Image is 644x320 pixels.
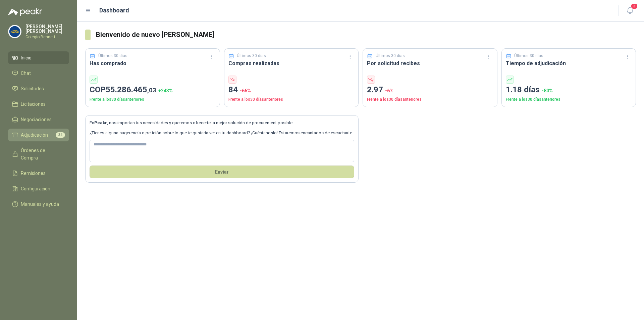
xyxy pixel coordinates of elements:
[99,6,129,15] h1: Dashboard
[228,59,355,67] h3: Compras realizadas
[21,70,31,77] span: Chat
[56,132,65,138] span: 34
[21,54,32,61] span: Inicio
[21,116,52,123] span: Negociaciones
[8,129,69,141] a: Adjudicación34
[240,88,251,93] span: -66 %
[8,182,69,195] a: Configuración
[158,88,173,93] span: + 243 %
[8,67,69,80] a: Chat
[228,84,355,96] p: 84
[514,53,543,59] p: Últimos 30 días
[21,185,50,192] span: Configuración
[367,59,493,67] h3: Por solicitud recibes
[21,131,48,139] span: Adjudicación
[8,198,69,211] a: Manuales y ayuda
[94,120,107,125] b: Peakr
[147,86,156,94] span: ,03
[367,84,493,96] p: 2.97
[631,3,638,9] span: 3
[21,85,44,92] span: Solicitudes
[8,98,69,110] a: Licitaciones
[98,53,127,59] p: Últimos 30 días
[90,130,354,136] p: ¿Tienes alguna sugerencia o petición sobre lo que te gustaría ver en tu dashboard? ¡Cuéntanoslo! ...
[25,24,69,34] p: [PERSON_NAME] [PERSON_NAME]
[96,30,636,40] h3: Bienvenido de nuevo [PERSON_NAME]
[385,88,393,93] span: -6 %
[21,170,46,177] span: Remisiones
[8,8,42,16] img: Logo peakr
[90,96,216,103] p: Frente a los 30 días anteriores
[25,35,69,39] p: Colegio Bennett
[8,144,69,164] a: Órdenes de Compra
[21,200,59,208] span: Manuales y ayuda
[542,88,553,93] span: -80 %
[90,120,354,126] p: En , nos importan tus necesidades y queremos ofrecerte la mejor solución de procurement posible.
[90,166,354,178] button: Envíar
[21,100,46,108] span: Licitaciones
[506,59,632,67] h3: Tiempo de adjudicación
[90,84,216,96] p: COP
[237,53,266,59] p: Últimos 30 días
[376,53,405,59] p: Últimos 30 días
[8,25,21,38] img: Company Logo
[8,51,69,64] a: Inicio
[367,96,493,103] p: Frente a los 30 días anteriores
[8,167,69,180] a: Remisiones
[90,59,216,67] h3: Has comprado
[8,113,69,126] a: Negociaciones
[506,84,632,96] p: 1.18 días
[506,96,632,103] p: Frente a los 30 días anteriores
[624,5,636,17] button: 3
[8,82,69,95] a: Solicitudes
[106,85,156,94] span: 55.286.465
[21,147,63,162] span: Órdenes de Compra
[228,96,355,103] p: Frente a los 30 días anteriores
